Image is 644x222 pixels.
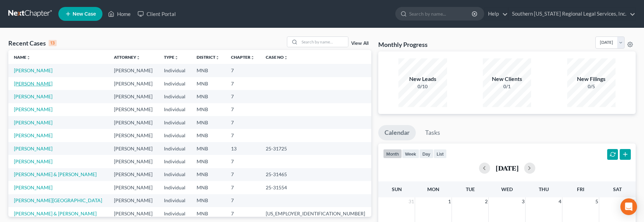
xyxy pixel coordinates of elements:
[14,132,52,138] a: [PERSON_NAME]
[419,125,446,140] a: Tasks
[191,155,225,168] td: MNB
[378,40,428,49] h3: Monthly Progress
[260,181,371,194] td: 25-31554
[225,103,261,116] td: 7
[225,168,261,181] td: 7
[260,207,371,220] td: [US_EMPLOYER_IDENTIFICATION_NUMBER]
[351,41,369,46] a: View All
[496,164,519,172] h2: [DATE]
[392,186,402,192] span: Sun
[427,186,439,192] span: Mon
[108,77,158,90] td: [PERSON_NAME]
[8,39,57,47] div: Recent Cases
[447,197,452,206] span: 1
[466,186,475,192] span: Tue
[191,207,225,220] td: MNB
[14,211,97,216] a: [PERSON_NAME] & [PERSON_NAME]
[158,90,191,103] td: Individual
[49,40,57,46] div: 13
[158,207,191,220] td: Individual
[14,93,52,99] a: [PERSON_NAME]
[225,129,261,142] td: 7
[231,55,255,60] a: Chapterunfold_more
[225,142,261,155] td: 13
[14,81,52,87] a: [PERSON_NAME]
[613,186,622,192] span: Sat
[14,67,52,73] a: [PERSON_NAME]
[501,186,513,192] span: Wed
[225,116,261,129] td: 7
[409,7,473,20] input: Search by name...
[225,77,261,90] td: 7
[631,197,636,206] span: 6
[378,125,416,140] a: Calendar
[408,197,415,206] span: 31
[108,194,158,207] td: [PERSON_NAME]
[509,8,635,20] a: Southern [US_STATE] Regional Legal Services, Inc.
[225,194,261,207] td: 7
[521,197,525,206] span: 3
[191,64,225,77] td: MNB
[14,106,52,112] a: [PERSON_NAME]
[105,8,134,20] a: Home
[558,197,562,206] span: 4
[191,168,225,181] td: MNB
[158,142,191,155] td: Individual
[620,198,637,215] div: Open Intercom Messenger
[266,55,288,60] a: Case Nounfold_more
[197,55,220,60] a: Districtunfold_more
[398,75,447,83] div: New Leads
[14,158,52,164] a: [PERSON_NAME]
[191,90,225,103] td: MNB
[108,181,158,194] td: [PERSON_NAME]
[73,11,96,17] span: New Case
[158,77,191,90] td: Individual
[158,116,191,129] td: Individual
[434,149,447,158] button: list
[14,197,102,203] a: [PERSON_NAME][GEOGRAPHIC_DATA]
[158,103,191,116] td: Individual
[215,56,220,60] i: unfold_more
[158,64,191,77] td: Individual
[191,103,225,116] td: MNB
[577,186,584,192] span: Fri
[14,120,52,125] a: [PERSON_NAME]
[14,184,52,190] a: [PERSON_NAME]
[164,55,179,60] a: Typeunfold_more
[108,168,158,181] td: [PERSON_NAME]
[158,129,191,142] td: Individual
[114,55,140,60] a: Attorneyunfold_more
[485,8,508,20] a: Help
[134,8,179,20] a: Client Portal
[108,129,158,142] td: [PERSON_NAME]
[26,56,31,60] i: unfold_more
[483,83,531,90] div: 0/1
[484,197,488,206] span: 2
[174,56,179,60] i: unfold_more
[250,56,255,60] i: unfold_more
[191,77,225,90] td: MNB
[14,146,52,151] a: [PERSON_NAME]
[191,181,225,194] td: MNB
[539,186,549,192] span: Thu
[419,149,434,158] button: day
[108,103,158,116] td: [PERSON_NAME]
[225,207,261,220] td: 7
[14,171,97,177] a: [PERSON_NAME] & [PERSON_NAME]
[136,56,140,60] i: unfold_more
[191,142,225,155] td: MNB
[567,83,616,90] div: 0/5
[299,37,348,47] input: Search by name...
[14,55,31,60] a: Nameunfold_more
[108,155,158,168] td: [PERSON_NAME]
[398,83,447,90] div: 0/10
[158,168,191,181] td: Individual
[108,90,158,103] td: [PERSON_NAME]
[225,64,261,77] td: 7
[191,129,225,142] td: MNB
[383,149,402,158] button: month
[108,116,158,129] td: [PERSON_NAME]
[260,142,371,155] td: 25-31725
[284,56,288,60] i: unfold_more
[483,75,531,83] div: New Clients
